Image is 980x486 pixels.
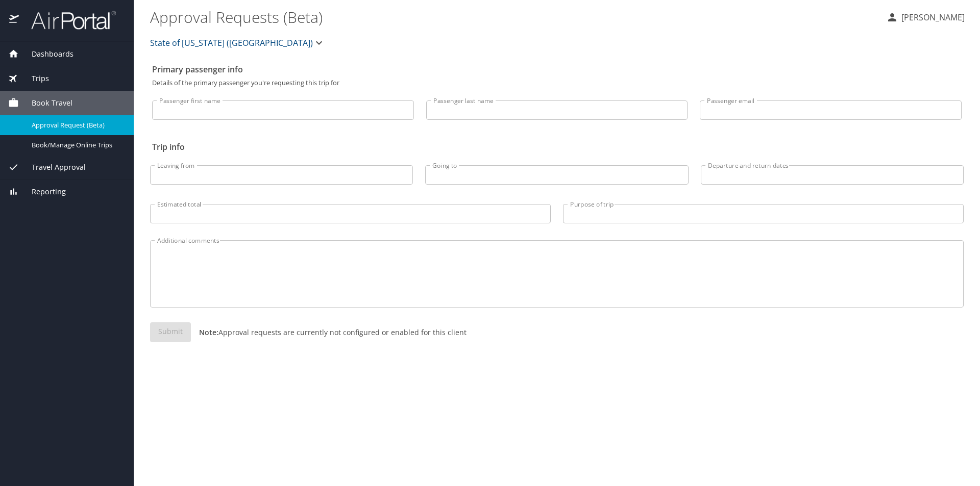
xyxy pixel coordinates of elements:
[191,327,467,338] p: Approval requests are currently not configured or enabled for this client
[19,97,72,109] span: Book Travel
[20,10,116,30] img: airportal-logo.png
[32,120,121,130] span: Approval Request (Beta)
[152,139,962,155] h2: Trip info
[19,73,49,84] span: Trips
[19,186,66,197] span: Reporting
[9,10,20,30] img: icon-airportal.png
[150,36,313,50] span: State of [US_STATE] ([GEOGRAPHIC_DATA])
[152,80,962,86] p: Details of the primary passenger you're requesting this trip for
[150,1,878,33] h1: Approval Requests (Beta)
[882,8,969,27] button: [PERSON_NAME]
[199,327,218,337] strong: Note:
[898,11,965,23] p: [PERSON_NAME]
[19,162,86,173] span: Travel Approval
[146,33,329,53] button: State of [US_STATE] ([GEOGRAPHIC_DATA])
[19,48,73,60] span: Dashboards
[32,140,121,150] span: Book/Manage Online Trips
[152,61,962,78] h2: Primary passenger info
